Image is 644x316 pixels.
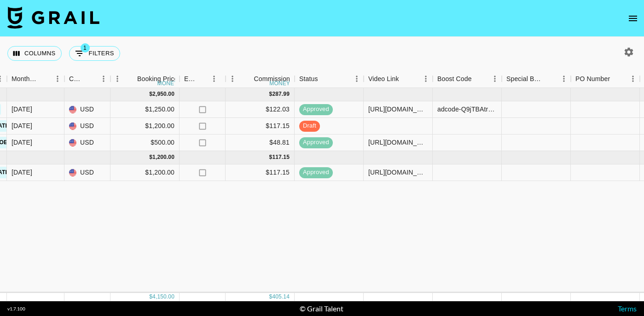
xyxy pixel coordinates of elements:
button: Sort [318,72,331,85]
div: $ [149,90,152,98]
button: Menu [51,72,64,86]
div: Currency [69,70,84,88]
div: $1,200.00 [110,164,180,181]
div: Month Due [7,70,64,88]
button: Sort [472,72,485,85]
button: open drawer [624,9,642,28]
div: $ [269,153,273,161]
div: https://www.instagram.com/stories/jgendron5/ [368,138,428,147]
div: Special Booking Type [506,70,544,88]
button: Sort [84,72,97,85]
div: Expenses: Remove Commission? [184,70,197,88]
button: Menu [207,72,221,86]
button: Show filters [69,46,120,61]
span: approved [299,105,333,114]
div: https://www.instagram.com/reel/DOJ781Cjq9f/?utm_source=ig_web_copy_link&igsh=aXY5eWg3bnZqNWR0 [368,105,428,114]
div: money [269,81,290,86]
button: Sort [124,72,137,85]
div: $1,250.00 [110,101,180,118]
div: Status [295,70,364,88]
div: $ [149,153,152,161]
div: Sep '25 [12,105,32,114]
button: Sort [544,72,557,85]
div: PO Number [571,70,640,88]
div: Sep '25 [12,121,32,130]
div: https://www.tiktok.com/@hatcher_josie/video/7522562696173210911?is_from_webapp=1&sender_device=pc... [368,168,428,177]
div: Boost Code [433,70,502,88]
div: $500.00 [110,135,180,151]
div: 2,950.00 [152,90,174,98]
button: Sort [610,72,623,85]
span: 1 [81,43,90,53]
div: Status [299,70,318,88]
button: Sort [197,72,210,85]
div: $117.15 [226,118,295,135]
span: approved [299,138,333,147]
div: $ [269,90,273,98]
button: Menu [226,72,239,86]
span: approved [299,168,333,177]
div: Booking Price [137,70,178,88]
button: Menu [350,72,364,86]
div: Special Booking Type [502,70,571,88]
div: 4,150.00 [152,293,174,301]
button: Menu [419,72,433,86]
div: Month Due [12,70,38,88]
div: Sep '25 [12,138,32,147]
div: 1,200.00 [152,153,174,161]
div: Commission [254,70,290,88]
div: $117.15 [226,164,295,181]
div: 117.15 [272,153,290,161]
span: draft [299,122,320,130]
div: USD [64,164,110,181]
div: adcode-Q9jTBAtr5ykgwbPq8f50RisgrQWK21Wm13fVuTXpLF27FEjVoLsD08GnluXur2TqfY0 [437,105,497,114]
div: © Grail Talent [300,304,343,313]
div: $1,200.00 [110,118,180,135]
div: USD [64,135,110,151]
button: Menu [97,72,110,86]
div: money [157,81,178,86]
div: $122.03 [226,101,295,118]
div: Video Link [368,70,399,88]
button: Sort [38,72,51,85]
div: Currency [64,70,110,88]
button: Menu [557,72,571,86]
div: PO Number [575,70,610,88]
div: Video Link [364,70,433,88]
a: Terms [618,304,637,313]
img: Grail Talent [7,6,99,29]
div: USD [64,101,110,118]
button: Select columns [7,46,62,61]
button: Menu [110,72,124,86]
div: $48.81 [226,135,295,151]
div: $ [149,293,152,301]
div: Boost Code [437,70,472,88]
div: Jul '25 [12,168,32,177]
div: $ [269,293,273,301]
button: Menu [626,72,640,86]
button: Sort [241,72,254,85]
div: v 1.7.100 [7,306,25,312]
div: USD [64,118,110,135]
button: Menu [488,72,502,86]
div: 287.99 [272,90,290,98]
div: 405.14 [272,293,290,301]
button: Sort [399,72,412,85]
div: Expenses: Remove Commission? [180,70,226,88]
